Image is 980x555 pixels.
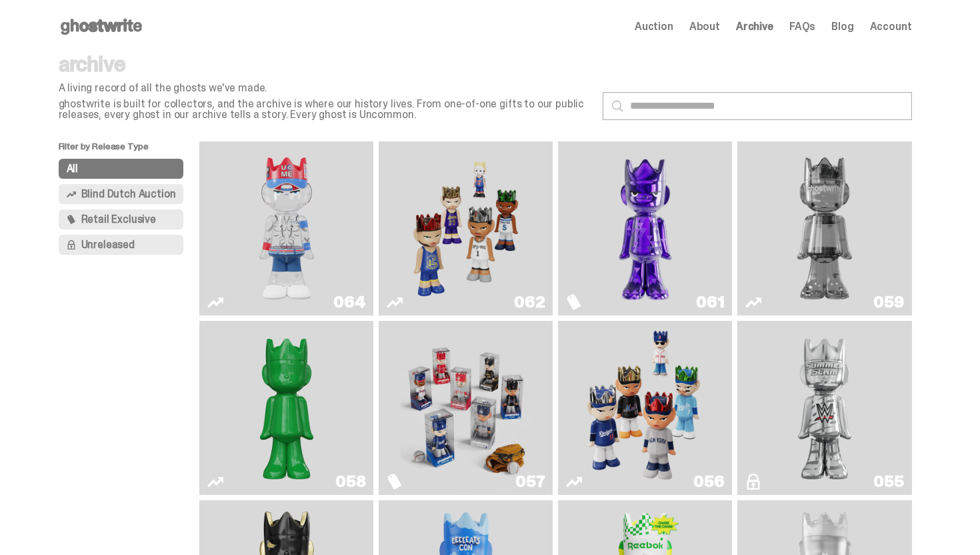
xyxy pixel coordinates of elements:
a: Two [745,147,903,310]
img: Two [759,147,890,310]
p: archive [59,53,592,75]
a: Account [870,21,912,32]
p: ghostwrite is built for collectors, and the archive is where our history lives. From one-of-one g... [59,99,592,120]
a: Blog [831,21,853,32]
div: 059 [873,294,903,310]
p: A living record of all the ghosts we've made. [59,83,592,93]
a: Game Face (2025) [387,147,545,310]
div: 055 [873,474,903,490]
img: Game Face (2025) [580,326,711,490]
img: Schrödinger's ghost: Sunday Green [221,326,352,490]
button: All [59,159,184,179]
img: Game Face (2025) [401,147,531,310]
a: Archive [736,21,773,32]
div: 064 [333,294,365,310]
a: I Was There SummerSlam [745,326,903,490]
div: 056 [693,474,724,490]
a: Schrödinger's ghost: Sunday Green [207,326,365,490]
p: Filter by Release Type [59,141,200,159]
div: 062 [514,294,545,310]
div: 057 [515,474,545,490]
a: Auction [635,21,673,32]
a: Game Face (2025) [566,326,724,490]
img: Game Face (2025) [401,326,531,490]
div: 058 [335,474,365,490]
span: Blind Dutch Auction [81,189,176,199]
button: Unreleased [59,235,184,255]
span: All [67,163,79,174]
span: Retail Exclusive [81,214,156,225]
a: About [689,21,720,32]
img: I Was There SummerSlam [759,326,890,490]
a: You Can't See Me [207,147,365,310]
img: You Can't See Me [221,147,352,310]
div: 061 [696,294,724,310]
button: Blind Dutch Auction [59,184,184,204]
a: Fantasy [566,147,724,310]
button: Retail Exclusive [59,209,184,229]
span: Unreleased [81,239,135,250]
img: Fantasy [580,147,711,310]
a: FAQs [789,21,815,32]
a: Game Face (2025) [387,326,545,490]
